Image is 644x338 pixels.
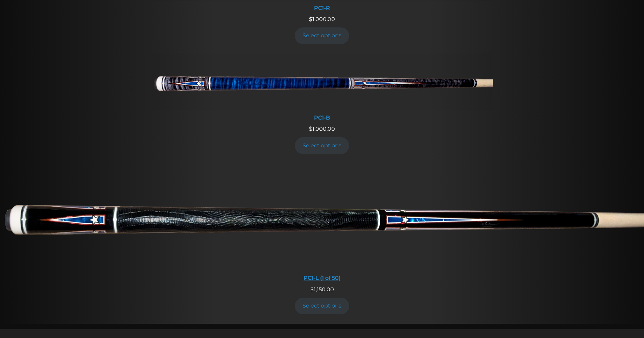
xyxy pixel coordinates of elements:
span: 1,000.00 [309,16,335,22]
div: PC1-B [151,114,493,121]
span: $ [309,16,312,22]
span: $ [310,286,314,293]
a: Add to cart: “PC1-R” [295,27,350,44]
span: 1,150.00 [310,286,334,293]
span: $ [309,126,312,132]
div: PC1-R [151,5,493,11]
a: Add to cart: “PC1-B” [295,137,350,154]
span: 1,000.00 [309,126,335,132]
a: Add to cart: “PC1-L (1 of 50)” [295,298,350,314]
img: PC1-B [151,54,493,110]
a: PC1-B PC1-B [151,54,493,125]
